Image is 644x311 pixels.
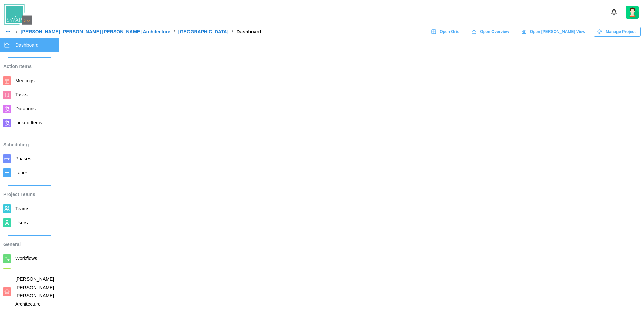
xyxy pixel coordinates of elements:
[15,120,42,125] span: Linked Items
[15,256,37,261] span: Workflows
[15,170,28,175] span: Lanes
[174,29,175,34] div: /
[480,27,509,36] span: Open Overview
[15,106,36,111] span: Durations
[606,27,636,36] span: Manage Project
[15,206,29,211] span: Teams
[178,29,229,34] a: [GEOGRAPHIC_DATA]
[15,92,28,97] span: Tasks
[530,27,585,36] span: Open [PERSON_NAME] View
[236,29,261,34] div: Dashboard
[15,276,54,307] span: [PERSON_NAME] [PERSON_NAME] [PERSON_NAME] Architecture
[15,78,35,83] span: Meetings
[594,27,641,37] button: Manage Project
[15,220,28,225] span: Users
[15,42,39,48] span: Dashboard
[440,27,460,36] span: Open Grid
[21,29,170,34] a: [PERSON_NAME] [PERSON_NAME] [PERSON_NAME] Architecture
[626,6,639,19] img: 2Q==
[608,7,620,18] button: Notifications
[4,4,32,25] img: Swap PM Logo
[626,6,639,19] a: Zulqarnain Khalil
[16,29,17,34] div: /
[468,27,515,37] a: Open Overview
[232,29,233,34] div: /
[518,27,590,37] a: Open [PERSON_NAME] View
[15,156,31,161] span: Phases
[428,27,465,37] a: Open Grid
